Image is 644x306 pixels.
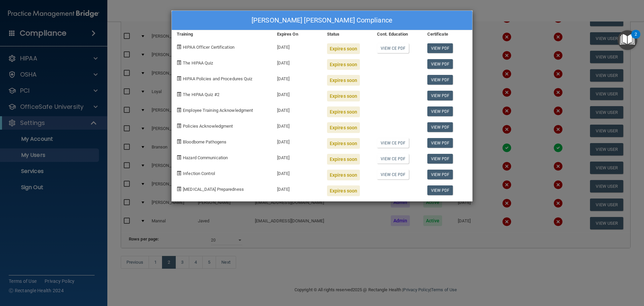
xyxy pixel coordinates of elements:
[327,59,360,70] div: Expires soon
[327,138,360,149] div: Expires soon
[327,185,360,196] div: Expires soon
[372,30,422,38] div: Cont. Education
[183,76,252,81] span: HIPAA Policies and Procedures Quiz
[272,86,322,101] div: [DATE]
[172,11,472,30] div: [PERSON_NAME] [PERSON_NAME] Compliance
[272,149,322,165] div: [DATE]
[272,54,322,70] div: [DATE]
[183,124,233,129] span: Policies Acknowledgment
[272,38,322,54] div: [DATE]
[183,155,228,160] span: Hazard Communication
[327,91,360,101] div: Expires soon
[427,138,453,148] a: View PDF
[272,70,322,86] div: [DATE]
[272,165,322,180] div: [DATE]
[427,59,453,69] a: View PDF
[183,60,213,65] span: The HIPAA Quiz
[327,106,360,117] div: Expires soon
[183,108,253,113] span: Employee Training Acknowledgment
[327,43,360,54] div: Expires soon
[427,122,453,132] a: View PDF
[183,139,226,144] span: Bloodborne Pathogens
[327,170,360,180] div: Expires soon
[427,75,453,85] a: View PDF
[427,185,453,195] a: View PDF
[272,117,322,133] div: [DATE]
[427,170,453,179] a: View PDF
[272,30,322,38] div: Expires On
[272,101,322,117] div: [DATE]
[183,171,215,176] span: Infection Control
[327,154,360,165] div: Expires soon
[183,45,234,50] span: HIPAA Officer Certification
[183,187,244,192] span: [MEDICAL_DATA] Preparedness
[327,122,360,133] div: Expires soon
[427,106,453,116] a: View PDF
[272,133,322,149] div: [DATE]
[427,91,453,100] a: View PDF
[272,180,322,196] div: [DATE]
[377,154,409,164] a: View CE PDF
[377,170,409,179] a: View CE PDF
[183,92,219,97] span: The HIPAA Quiz #2
[427,154,453,164] a: View PDF
[427,43,453,53] a: View PDF
[322,30,372,38] div: Status
[377,138,409,148] a: View CE PDF
[635,34,637,43] div: 2
[422,30,472,38] div: Certificate
[618,30,637,50] button: Open Resource Center, 2 new notifications
[377,43,409,53] a: View CE PDF
[327,75,360,86] div: Expires soon
[172,30,272,38] div: Training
